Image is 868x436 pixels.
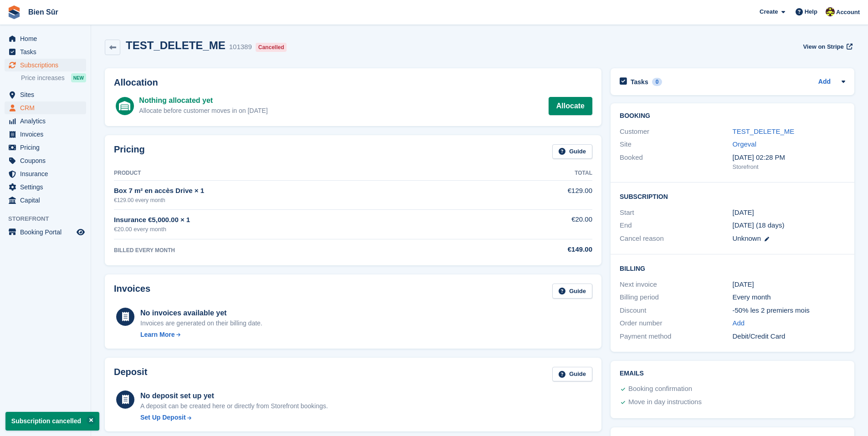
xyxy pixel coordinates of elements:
[140,330,262,340] a: Learn More
[5,412,99,431] p: Subscription cancelled
[5,59,86,71] a: menu
[799,39,854,54] a: View on Stripe
[5,46,86,58] a: menu
[20,128,75,141] span: Invoices
[139,106,267,116] div: Allocate before customer moves in on [DATE]
[20,181,75,193] span: Settings
[5,154,86,167] a: menu
[733,292,845,303] div: Every month
[20,88,75,101] span: Sites
[620,292,732,303] div: Billing period
[5,167,86,180] a: menu
[760,7,778,16] span: Create
[733,152,845,163] div: [DATE] 02:28 PM
[5,101,86,114] a: menu
[114,284,150,299] h2: Invoices
[826,7,835,16] img: Marie Tran
[71,73,86,82] div: NEW
[620,127,732,137] div: Customer
[20,167,75,180] span: Insurance
[114,77,592,88] h2: Allocation
[549,97,592,115] a: Allocate
[733,208,754,218] time: 2025-08-30 23:00:00 UTC
[733,318,745,329] a: Add
[733,162,845,172] div: Storefront
[20,46,75,58] span: Tasks
[733,221,785,229] span: [DATE] (18 days)
[652,78,663,86] div: 0
[8,214,91,223] span: Storefront
[114,144,145,159] h2: Pricing
[620,318,732,329] div: Order number
[20,154,75,167] span: Coupons
[114,367,147,382] h2: Deposit
[5,141,86,154] a: menu
[489,209,592,239] td: €20.00
[21,74,65,82] span: Price increases
[733,127,795,135] a: TEST_DELETE_ME
[552,144,592,159] a: Guide
[552,367,592,382] a: Guide
[20,226,75,238] span: Booking Portal
[620,264,845,273] h2: Billing
[733,305,845,316] div: -50% les 2 premiers mois
[140,413,328,422] a: Set Up Deposit
[631,78,648,86] h2: Tasks
[140,319,262,328] div: Invoices are generated on their billing date.
[733,279,845,290] div: [DATE]
[620,220,732,231] div: End
[20,32,75,45] span: Home
[620,279,732,290] div: Next invoice
[21,73,86,83] a: Price increases NEW
[229,42,252,52] div: 101389
[818,77,831,87] a: Add
[620,331,732,342] div: Payment method
[620,370,845,377] h2: Emails
[628,397,702,408] div: Move in day instructions
[628,384,692,395] div: Booking confirmation
[620,192,845,201] h2: Subscription
[20,194,75,207] span: Capital
[140,390,328,401] div: No deposit set up yet
[5,181,86,193] a: menu
[5,88,86,101] a: menu
[7,5,21,19] img: stora-icon-8386f47178a22dfd0bd8f6a31ec36ba5ce8667c1dd55bd0f319d3a0aa187defe.svg
[552,284,592,299] a: Guide
[20,101,75,114] span: CRM
[733,234,761,242] span: Unknown
[5,194,86,207] a: menu
[114,186,489,196] div: Box 7 m² en accès Drive × 1
[620,208,732,218] div: Start
[5,128,86,141] a: menu
[489,166,592,181] th: Total
[805,7,817,16] span: Help
[489,181,592,209] td: €129.00
[620,233,732,244] div: Cancel reason
[5,226,86,238] a: menu
[140,330,175,340] div: Learn More
[20,59,75,71] span: Subscriptions
[140,413,186,422] div: Set Up Deposit
[114,215,489,225] div: Insurance €5,000.00 × 1
[140,308,262,319] div: No invoices available yet
[5,32,86,45] a: menu
[836,8,860,17] span: Account
[489,244,592,255] div: €149.00
[20,141,75,154] span: Pricing
[114,246,489,254] div: BILLED EVERY MONTH
[256,43,287,52] div: Cancelled
[25,5,62,20] a: Bien Sûr
[733,140,757,148] a: Orgeval
[803,42,843,51] span: View on Stripe
[620,112,845,120] h2: Booking
[114,196,489,204] div: €129.00 every month
[140,401,328,411] p: A deposit can be created here or directly from Storefront bookings.
[20,115,75,127] span: Analytics
[620,152,732,172] div: Booked
[5,115,86,127] a: menu
[114,166,489,181] th: Product
[75,227,86,238] a: Preview store
[620,139,732,150] div: Site
[114,225,489,234] div: €20.00 every month
[733,331,845,342] div: Debit/Credit Card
